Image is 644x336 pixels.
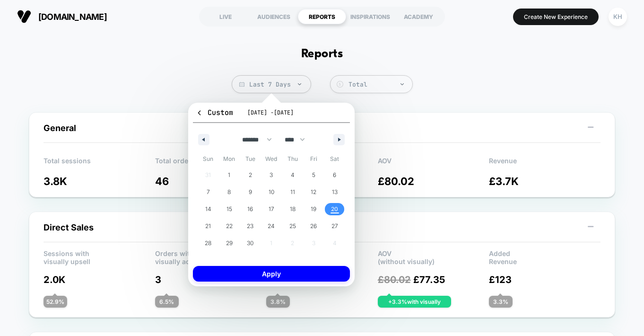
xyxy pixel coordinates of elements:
div: AUDIENCES [250,9,298,24]
span: 26 [310,218,317,235]
span: 6 [333,167,336,184]
img: end [400,83,404,85]
div: 52.9 % [44,296,67,308]
img: end [298,83,301,85]
button: 5 [303,167,324,184]
div: 3.3 % [489,296,513,308]
button: 18 [282,201,303,218]
span: 4 [291,167,295,184]
span: 15 [226,201,232,218]
div: ACADEMY [394,9,443,24]
button: 25 [282,218,303,235]
button: 27 [324,218,345,235]
span: [DOMAIN_NAME] [38,12,107,22]
span: Tue [240,151,261,167]
button: 11 [282,184,303,201]
span: 30 [247,235,253,252]
span: Fri [303,151,324,167]
p: £ 123 [489,274,600,285]
p: AOV (without visually) [378,249,489,264]
button: Apply [193,266,350,282]
button: KH [606,7,630,27]
p: Revenue [489,157,600,171]
img: calendar [239,82,244,87]
button: 4 [282,167,303,184]
button: 29 [219,235,240,252]
div: Total [348,80,408,88]
div: KH [609,8,627,26]
span: 13 [332,184,338,201]
div: 6.5 % [155,296,179,308]
span: 14 [205,201,211,218]
span: Sat [324,151,345,167]
button: 6 [324,167,345,184]
span: 16 [247,201,253,218]
div: REPORTS [298,9,346,24]
span: Thu [282,151,303,167]
span: Wed [261,151,282,167]
div: INSPIRATIONS [346,9,394,24]
span: 18 [290,201,296,218]
span: 21 [205,218,211,235]
button: 9 [240,184,261,201]
span: 29 [226,235,233,252]
span: 28 [205,235,211,252]
span: 9 [249,184,252,201]
button: 21 [198,218,219,235]
p: Added Revenue [489,249,600,264]
p: Total orders [155,157,267,171]
span: £ 80.02 [378,274,411,285]
span: Direct Sales [44,222,94,232]
button: 24 [261,218,282,235]
span: 24 [268,218,275,235]
p: Orders with visually added products [155,249,267,264]
span: Last 7 Days [232,75,311,93]
p: Total sessions [44,157,155,171]
span: [DATE] - [DATE] [247,109,294,116]
span: 25 [289,218,296,235]
span: 12 [311,184,316,201]
span: 7 [207,184,210,201]
p: 2.0K [44,274,155,285]
p: £ 3.7K [489,175,600,187]
span: Sun [198,151,219,167]
span: 5 [312,167,315,184]
span: 23 [247,218,253,235]
img: Visually logo [17,9,31,24]
button: 19 [303,201,324,218]
p: AOV [378,157,489,171]
p: 3.8K [44,175,155,187]
span: Mon [219,151,240,167]
span: 8 [227,184,231,201]
span: General [44,123,76,133]
span: 22 [226,218,233,235]
button: 10 [261,184,282,201]
span: 11 [290,184,295,201]
tspan: $ [339,82,341,87]
button: 16 [240,201,261,218]
button: 20 [324,201,345,218]
button: [DOMAIN_NAME] [14,9,110,24]
button: 8 [219,184,240,201]
p: 46 [155,175,267,187]
button: 23 [240,218,261,235]
button: Custom[DATE] -[DATE] [193,107,350,123]
button: 15 [219,201,240,218]
button: 17 [261,201,282,218]
button: 14 [198,201,219,218]
p: Sessions with visually upsell [44,249,155,264]
h1: Reports [301,47,343,61]
span: 27 [331,218,338,235]
span: 19 [311,201,316,218]
div: + 3.3 % with visually [378,296,451,308]
button: 22 [219,218,240,235]
span: Custom [196,108,233,117]
button: 2 [240,167,261,184]
div: LIVE [201,9,250,24]
button: Create New Experience [513,9,599,25]
span: 20 [331,201,338,218]
div: 3.8 % [266,296,290,308]
span: 3 [270,167,273,184]
p: £ 77.35 [378,274,489,285]
button: 26 [303,218,324,235]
